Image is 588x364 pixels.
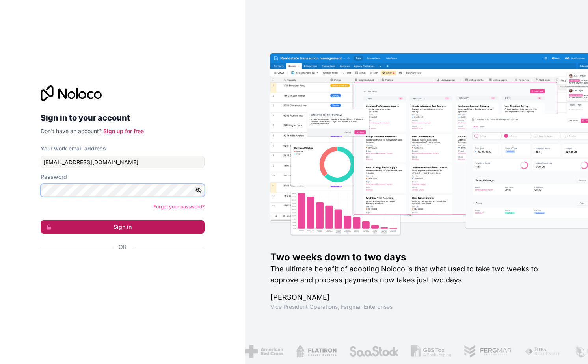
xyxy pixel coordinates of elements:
input: Password [41,184,205,197]
input: Email address [41,156,205,168]
img: /assets/fergmar-CudnrXN5.png [463,345,511,358]
img: /assets/gbstax-C-GtDUiK.png [410,345,450,358]
span: Or [119,243,127,251]
img: /assets/american-red-cross-BAupjrZR.png [244,345,282,358]
a: Sign up for free [103,128,144,134]
img: /assets/flatiron-C8eUkumj.png [295,345,336,358]
iframe: Schaltfläche „Über Google anmelden“ [37,260,202,277]
img: /assets/saastock-C6Zbiodz.png [348,345,398,358]
h1: [PERSON_NAME] [270,292,563,303]
h1: Two weeks down to two days [270,251,563,264]
label: Your work email address [41,145,106,152]
button: Sign in [41,220,205,234]
span: Don't have an account? [41,128,102,134]
img: /assets/fiera-fwj2N5v4.png [523,345,560,358]
h2: The ultimate benefit of adopting Noloco is that what used to take two weeks to approve and proces... [270,264,563,286]
a: Forgot your password? [153,204,205,210]
h1: Vice President Operations , Fergmar Enterprises [270,303,563,311]
h2: Sign in to your account [41,111,205,125]
label: Password [41,173,67,181]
